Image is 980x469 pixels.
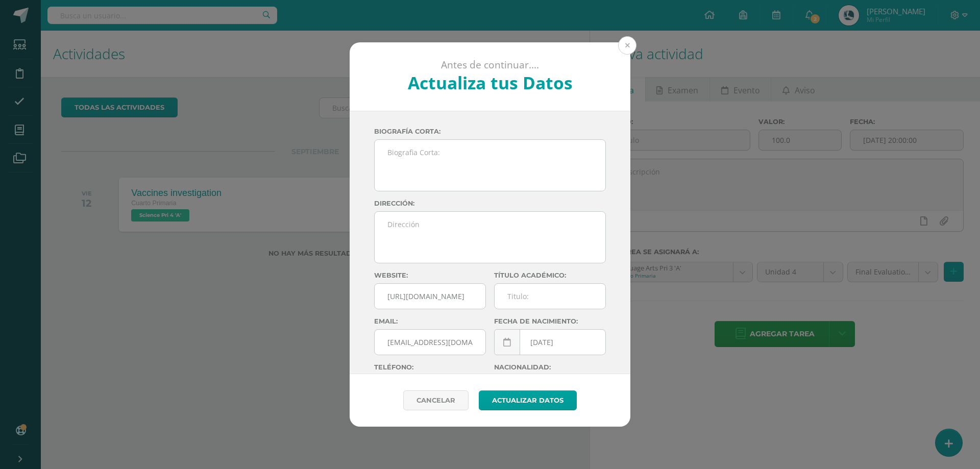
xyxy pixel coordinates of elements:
[495,330,605,355] input: Fecha de Nacimiento:
[374,363,486,371] label: Teléfono:
[374,271,486,279] label: Website:
[494,363,606,371] label: Nacionalidad:
[375,284,485,309] input: Sitio Web:
[495,284,605,309] input: Titulo:
[374,317,486,325] label: Email:
[494,271,606,279] label: Título académico:
[377,71,603,94] h2: Actualiza tus Datos
[375,330,485,355] input: Correo Electronico:
[377,59,603,71] p: Antes de continuar....
[374,200,606,207] label: Dirección:
[403,390,469,410] a: Cancelar
[374,128,606,135] label: Biografía corta:
[479,390,577,410] button: Actualizar datos
[494,317,606,325] label: Fecha de nacimiento:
